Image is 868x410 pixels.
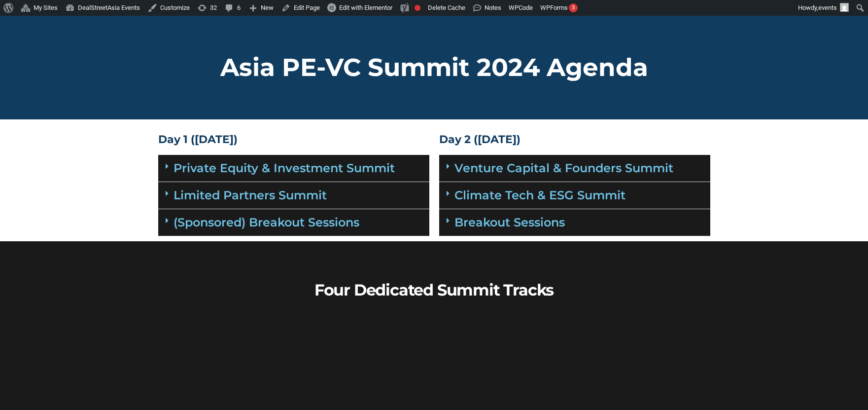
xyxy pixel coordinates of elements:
a: Breakout Sessions [454,215,565,229]
a: (Sponsored) Breakout Sessions [174,215,359,229]
h4: Day 1 ([DATE]) [158,134,429,145]
span: Edit with Elementor [339,4,392,11]
a: Climate Tech & ESG Summit [454,188,625,202]
div: Focus keyphrase not set [415,5,420,11]
a: Venture Capital & Founders​ Summit [454,161,673,175]
span: events [818,4,837,11]
a: Private Equity & Investment Summit [174,161,395,175]
div: 3 [569,3,578,12]
h4: Day 2 ([DATE]) [439,134,710,145]
b: Four Dedicated Summit Tracks [314,280,554,299]
a: Limited Partners Summit [174,188,327,202]
h2: Asia PE-VC Summit 2024 Agenda [158,55,710,80]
